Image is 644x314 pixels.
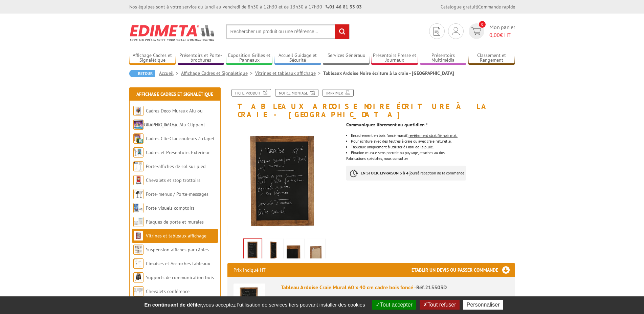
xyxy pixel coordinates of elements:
[274,53,321,64] a: Accueil Guidage et Sécurité
[351,139,515,143] li: Pour écriture avec des feutres à craie ou avec craie naturelle.
[159,70,181,76] a: Accueil
[146,163,205,169] a: Porte-affiches de sol sur pied
[133,133,143,144] img: Cadres Clic-Clac couleurs à clapet
[146,219,204,225] a: Plaques de porte et murales
[420,300,459,310] button: Tout refuser
[146,260,210,267] a: Cimaises et Accroches tableaux
[129,70,155,77] a: Retour
[146,149,210,155] a: Cadres et Présentoirs Extérieur
[146,122,205,128] a: Cadres Clic-Clac Alu Clippant
[266,240,282,261] img: 215503_tableau_ardoise_craie_mural_cote.jpg
[226,53,273,64] a: Exposition Grilles et Panneaux
[408,133,458,138] u: revêtement stratifié noir mat.
[133,147,143,158] img: Cadres et Présentoirs Extérieur
[420,53,467,64] a: Présentoirs Multimédia
[136,91,213,97] a: Affichage Cadres et Signalétique
[351,133,515,138] li: Encadrement en bois foncé massif,
[489,31,515,39] span: € HT
[141,302,368,308] span: vous acceptez l'utilisation de services tiers pouvant installer des cookies
[181,70,255,76] a: Affichage Cadres et Signalétique
[234,263,266,277] p: Prix indiqué HT
[351,145,515,149] li: Tableaux uniquement à utiliser à l'abri de la pluie.
[146,135,215,142] a: Cadres Clic-Clac couleurs à clapet
[146,177,200,183] a: Chevalets et stop trottoirs
[308,240,324,261] img: 215503_tableau_ardoise_craie_mural_dos.jpg
[129,3,362,10] div: Nos équipes sont à votre service du lundi au vendredi de 8h30 à 12h30 et de 13h30 à 17h30
[231,89,271,97] a: Fiche produit
[326,4,362,10] strong: 01 46 81 33 03
[335,24,349,39] input: rechercher
[371,53,418,64] a: Présentoirs Presse et Journaux
[478,4,515,10] a: Commande rapide
[351,151,515,155] li: Fixation murale sens portrait ou paysage, attaches au dos.
[441,3,515,10] div: |
[323,53,370,64] a: Services Généraux
[146,191,208,197] a: Porte-menus / Porte-messages
[244,239,262,260] img: 215503_tableau_ardoise_craie_mural.jpg
[467,23,515,39] a: devis rapide 0 Mon panier 0,00€ HT
[146,247,209,253] a: Suspension affiches par câbles
[133,258,143,269] img: Cimaises et Accroches tableaux
[287,240,303,261] img: 215503_tableau_ardoise_craie_mural_coin.jpg
[255,70,323,76] a: Vitrines et tableaux affichage
[227,122,341,236] img: 215503_tableau_ardoise_craie_mural.jpg
[146,233,206,239] a: Vitrines et tableaux affichage
[133,231,143,241] img: Vitrines et tableaux affichage
[146,205,195,211] a: Porte-visuels comptoirs
[471,27,481,35] img: devis rapide
[133,286,143,296] img: Chevalets conférence
[146,288,190,294] a: Chevalets conférence
[133,175,143,185] img: Chevalets et stop trottoirs
[133,245,143,255] img: Suspension affiches par câbles
[275,89,318,97] a: Notice Montage
[346,122,427,128] strong: Communiquez librement au quotidien !
[489,32,500,38] span: 0,00
[479,21,486,28] span: 0
[144,302,203,308] strong: En continuant de défiler,
[133,272,143,282] img: Supports de communication bois
[129,20,216,45] img: Edimeta
[346,166,466,181] p: à réception de la commande
[133,189,143,199] img: Porte-menus / Porte-messages
[361,170,418,175] strong: EN STOCK, LIVRAISON 3 à 4 jours
[323,70,454,77] li: Tableaux Ardoise Noire écriture à la craie - [GEOGRAPHIC_DATA]
[412,263,515,277] h3: Etablir un devis ou passer commande
[133,217,143,227] img: Plaques de porte et murales
[133,203,143,213] img: Porte-visuels comptoirs
[463,300,503,310] button: Personnaliser (fenêtre modale)
[133,108,203,128] a: Cadres Deco Muraux Alu ou [GEOGRAPHIC_DATA]
[416,284,447,291] span: Réf.215503D
[222,89,520,119] h1: Tableaux Ardoise Noire écriture à la craie - [GEOGRAPHIC_DATA]
[434,27,440,36] img: devis rapide
[178,53,224,64] a: Présentoirs et Porte-brochures
[323,89,354,97] a: Imprimer
[226,24,350,39] input: Rechercher un produit ou une référence...
[441,4,477,10] a: Catalogue gratuit
[129,53,176,64] a: Affichage Cadres et Signalétique
[372,300,416,310] button: Tout accepter
[346,119,520,187] div: Fabrications spéciales, nous consulter
[489,23,515,39] span: Mon panier
[468,53,515,64] a: Classement et Rangement
[452,27,460,35] img: devis rapide
[133,161,143,171] img: Porte-affiches de sol sur pied
[281,284,509,291] div: Tableau Ardoise Craie Mural 60 x 40 cm cadre bois foncé -
[133,106,143,116] img: Cadres Deco Muraux Alu ou Bois
[146,274,214,280] a: Supports de communication bois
